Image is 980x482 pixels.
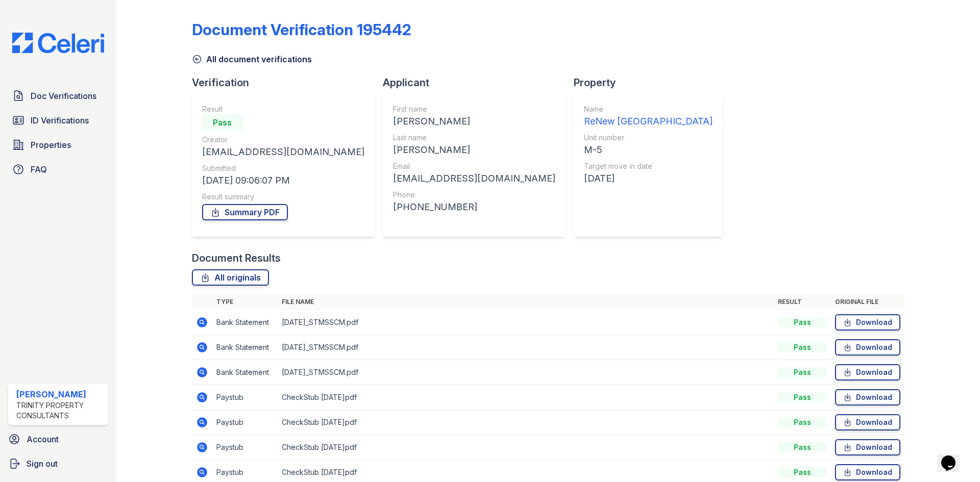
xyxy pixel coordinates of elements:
td: Paystub [212,410,278,435]
td: CheckStub [DATE]pdf [278,385,774,410]
div: Pass [778,342,827,352]
div: Name [584,104,713,114]
div: M-5 [584,143,713,157]
div: Phone [393,190,555,200]
div: Document Results [192,251,281,265]
div: [DATE] 09:06:07 PM [202,173,364,188]
a: Sign out [4,453,112,474]
div: Pass [778,317,827,327]
div: Email [393,161,555,171]
div: Creator [202,135,364,145]
div: Result summary [202,192,364,202]
td: [DATE]_STMSSCM.pdf [278,360,774,385]
div: Trinity Property Consultants [16,400,104,421]
th: Result [774,294,831,310]
div: Pass [778,442,827,452]
div: [PHONE_NUMBER] [393,200,555,214]
div: Property [574,75,731,90]
a: FAQ [8,159,108,180]
td: CheckStub [DATE]pdf [278,410,774,435]
div: ReNew [GEOGRAPHIC_DATA] [584,114,713,129]
td: Bank Statement [212,335,278,360]
th: Type [212,294,278,310]
div: Applicant [383,75,574,90]
td: Bank Statement [212,360,278,385]
td: Paystub [212,435,278,460]
div: First name [393,104,555,114]
td: [DATE]_STMSSCM.pdf [278,335,774,360]
a: Download [835,464,900,480]
div: [EMAIL_ADDRESS][DOMAIN_NAME] [393,171,555,186]
div: [PERSON_NAME] [393,143,555,157]
div: Target move in date [584,161,713,171]
th: File name [278,294,774,310]
a: Download [835,389,900,405]
span: Account [27,433,59,445]
img: CE_Logo_Blue-a8612792a0a2168367f1c8372b55b34899dd931a85d93a1a3d3e32e68fde9ad4.png [4,33,112,53]
a: Name ReNew [GEOGRAPHIC_DATA] [584,104,713,129]
div: Pass [778,467,827,477]
a: Summary PDF [202,204,288,220]
div: Last name [393,133,555,143]
div: [PERSON_NAME] [393,114,555,129]
a: ID Verifications [8,110,108,131]
div: Pass [778,417,827,427]
span: FAQ [31,163,47,175]
td: CheckStub [DATE]pdf [278,435,774,460]
a: All originals [192,269,269,286]
td: Bank Statement [212,310,278,335]
div: Verification [192,75,383,90]
a: Properties [8,135,108,155]
a: Download [835,439,900,455]
div: Unit number [584,133,713,143]
div: Submitted [202,163,364,173]
span: Sign out [27,458,58,470]
div: Document Verification 195442 [192,20,411,39]
th: Original file [831,294,904,310]
a: Account [4,429,112,449]
div: [PERSON_NAME] [16,388,104,400]
div: Pass [778,392,827,402]
span: Properties [31,139,71,151]
a: Download [835,339,900,356]
span: Doc Verifications [31,90,96,102]
a: Download [835,364,900,380]
span: ID Verifications [31,114,89,126]
iframe: chat widget [937,441,970,472]
a: Download [835,314,900,331]
div: Result [202,104,364,114]
a: All document verifications [192,53,312,65]
a: Download [835,414,900,430]
div: Pass [778,367,827,377]
div: [EMAIL_ADDRESS][DOMAIN_NAME] [202,145,364,159]
td: [DATE]_STMSSCM.pdf [278,310,774,335]
div: Pass [202,114,243,131]
td: Paystub [212,385,278,410]
a: Doc Verifications [8,86,108,106]
div: [DATE] [584,171,713,186]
